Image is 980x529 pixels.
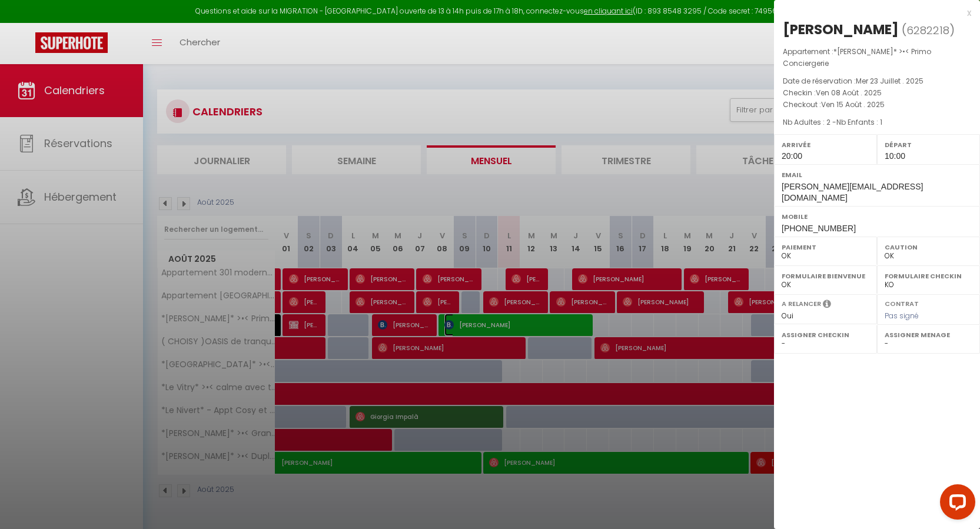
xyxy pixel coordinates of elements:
label: Assigner Menage [885,329,972,341]
span: ( ) [902,22,955,38]
span: Nb Enfants : 1 [836,117,882,127]
span: [PHONE_NUMBER] [782,224,856,233]
iframe: LiveChat chat widget [931,480,980,529]
label: Caution [885,241,972,253]
label: Formulaire Checkin [885,270,972,282]
label: Mobile [782,211,972,222]
label: A relancer [782,299,821,309]
label: Paiement [782,241,869,253]
label: Assigner Checkin [782,329,869,341]
p: Checkin : [783,87,971,99]
span: 6282218 [906,23,949,38]
span: Mer 23 Juillet . 2025 [856,76,923,86]
i: Sélectionner OUI si vous souhaiter envoyer les séquences de messages post-checkout [823,299,831,312]
p: Appartement : [783,46,971,69]
div: x [774,6,971,20]
label: Formulaire Bienvenue [782,270,869,282]
span: [PERSON_NAME][EMAIL_ADDRESS][DOMAIN_NAME] [782,182,923,202]
label: Email [782,169,972,181]
span: Ven 08 Août . 2025 [816,88,882,98]
span: 20:00 [782,151,802,161]
span: Pas signé [885,311,919,321]
span: 10:00 [885,151,905,161]
label: Départ [885,139,972,151]
span: Ven 15 Août . 2025 [821,99,885,109]
label: Arrivée [782,139,869,151]
p: Date de réservation : [783,75,971,87]
div: [PERSON_NAME] [783,20,899,39]
p: Checkout : [783,99,971,111]
span: Nb Adultes : 2 - [783,117,882,127]
label: Contrat [885,299,919,307]
span: *[PERSON_NAME]* >•< Primo Conciergerie [783,46,931,68]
